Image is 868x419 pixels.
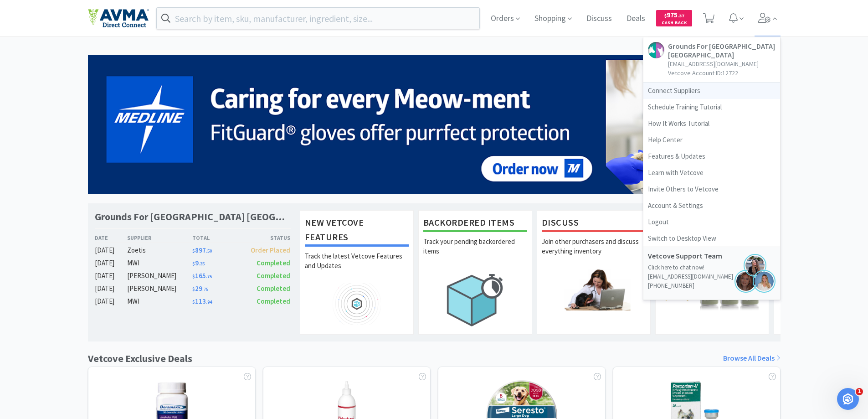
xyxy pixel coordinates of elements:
[648,264,704,271] a: Click here to chat now!
[206,248,212,254] span: . 50
[723,352,781,364] a: Browse All Deals
[643,165,780,181] a: Learn with Vetcove
[423,215,527,232] h1: Backordered Items
[192,271,212,280] span: 165
[95,283,128,294] div: [DATE]
[643,83,780,99] a: Connect Suppliers
[157,8,480,29] input: Search by item, sku, manufacturer, ingredient, size...
[202,286,208,292] span: . 75
[678,13,684,19] span: . 37
[251,246,290,254] span: Order Placed
[744,254,766,277] img: jenna.png
[192,259,205,267] span: 9
[542,269,646,310] img: hero_discuss.png
[662,21,687,26] span: Cash Back
[199,261,205,267] span: . 35
[668,42,776,59] h5: Grounds For [GEOGRAPHIC_DATA] [GEOGRAPHIC_DATA]
[643,181,780,197] a: Invite Others to Vetcove
[95,296,128,307] div: [DATE]
[643,132,780,148] a: Help Center
[127,296,192,307] div: MWI
[127,233,192,242] div: Supplier
[95,258,291,269] a: [DATE]MWI$9.35Completed
[643,148,780,165] a: Features & Updates
[257,297,290,305] span: Completed
[753,270,776,293] img: bridget.png
[127,258,192,269] div: MWI
[95,258,128,269] div: [DATE]
[668,68,776,78] p: Vetcove Account ID: 12722
[648,281,776,290] p: [PHONE_NUMBER]
[95,245,291,256] a: [DATE]Zoetis$897.50Order Placed
[127,283,192,294] div: [PERSON_NAME]
[95,270,128,281] div: [DATE]
[305,283,409,325] img: hero_feature_roadmap.png
[583,15,616,23] a: Discuss
[192,233,241,242] div: Total
[668,59,776,68] p: [EMAIL_ADDRESS][DOMAIN_NAME]
[643,115,780,132] a: How It Works Tutorial
[643,99,780,115] a: Schedule Training Tutorial
[95,210,291,223] h1: Grounds For [GEOGRAPHIC_DATA] [GEOGRAPHIC_DATA]
[648,272,776,281] p: [EMAIL_ADDRESS][DOMAIN_NAME]
[192,299,195,305] span: $
[88,9,149,28] img: e4e33dab9f054f5782a47901c742baa9_102.png
[127,245,192,256] div: Zoetis
[537,210,651,334] a: DiscussJoin other purchasers and discuss everything inventory
[192,297,212,305] span: 113
[206,274,212,279] span: . 75
[95,296,291,307] a: [DATE]MWI$113.94Completed
[305,251,409,283] p: Track the latest Vetcove Features and Updates
[643,230,780,247] a: Switch to Desktop View
[88,351,192,367] h1: Vetcove Exclusive Deals
[623,15,649,23] a: Deals
[423,237,527,269] p: Track your pending backordered items
[257,284,290,293] span: Completed
[192,261,195,267] span: $
[192,284,208,293] span: 29
[656,6,692,31] a: $975.37Cash Back
[192,246,212,254] span: 897
[643,214,780,230] a: Logout
[856,388,863,395] span: 1
[305,215,409,247] h1: New Vetcove Features
[95,270,291,281] a: [DATE][PERSON_NAME]$165.75Completed
[664,13,667,19] span: $
[95,283,291,294] a: [DATE][PERSON_NAME]$29.75Completed
[95,245,128,256] div: [DATE]
[734,270,757,293] img: jules.png
[648,252,739,260] h5: Vetcove Support Team
[643,37,780,83] a: Grounds For [GEOGRAPHIC_DATA] [GEOGRAPHIC_DATA][EMAIL_ADDRESS][DOMAIN_NAME]Vetcove Account ID:12722
[241,233,291,242] div: Status
[88,55,781,194] img: 5b85490d2c9a43ef9873369d65f5cc4c_481.png
[664,10,684,19] span: 975
[95,233,128,242] div: Date
[192,286,195,292] span: $
[418,210,532,334] a: Backordered ItemsTrack your pending backordered items
[423,269,527,331] img: hero_backorders.png
[192,274,195,279] span: $
[192,248,195,254] span: $
[300,210,414,334] a: New Vetcove FeaturesTrack the latest Vetcove Features and Updates
[257,259,290,267] span: Completed
[542,237,646,269] p: Join other purchasers and discuss everything inventory
[206,299,212,305] span: . 94
[542,215,646,232] h1: Discuss
[127,270,192,281] div: [PERSON_NAME]
[643,197,780,214] a: Account & Settings
[837,388,859,410] iframe: Intercom live chat
[257,271,290,280] span: Completed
